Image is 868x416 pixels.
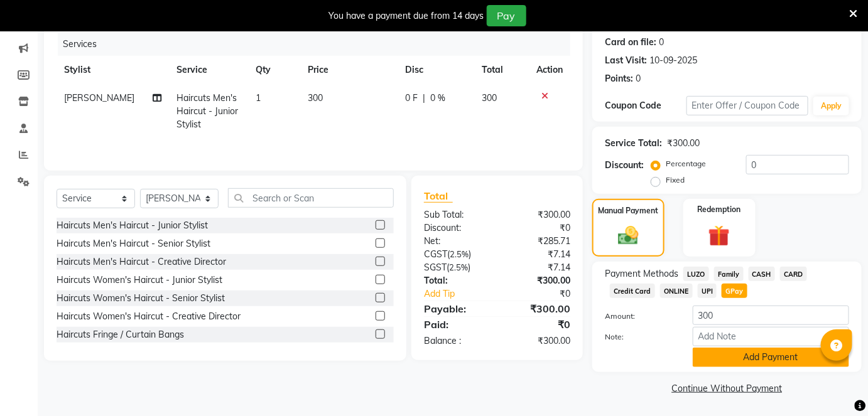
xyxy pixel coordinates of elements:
th: Qty [248,56,300,84]
label: Note: [595,331,683,343]
div: Haircuts Women's Haircut - Senior Stylist [57,292,225,305]
div: ₹300.00 [497,208,580,221]
input: Add Note [693,327,849,346]
div: Balance : [415,334,497,348]
span: LUZO [683,267,709,281]
div: Haircuts Women's Haircut - Creative Director [57,310,241,323]
a: Add Tip [415,287,511,301]
span: CASH [749,267,776,281]
div: Points: [605,72,633,85]
span: 0 F [405,92,418,105]
th: Stylist [57,56,170,84]
div: Haircuts Men's Haircut - Senior Stylist [57,237,210,250]
div: Net: [415,235,497,248]
div: Service Total: [605,137,662,150]
div: ₹0 [511,287,580,301]
div: Discount: [605,159,644,172]
label: Amount: [595,311,683,322]
div: Discount: [415,221,497,235]
span: Haircuts Men's Haircut - Junior Stylist [177,92,239,130]
div: Card on file: [605,36,656,49]
div: ₹300.00 [497,274,580,287]
img: _gift.svg [702,223,737,250]
div: ₹300.00 [497,301,580,316]
label: Percentage [666,158,706,169]
span: Total [424,189,453,203]
th: Price [300,56,397,84]
button: Apply [813,97,849,115]
div: ₹7.14 [497,248,580,261]
div: Payable: [415,301,497,316]
span: | [423,92,425,105]
span: GPay [722,284,747,298]
div: ( ) [415,248,497,261]
div: 0 [659,36,664,49]
input: Search or Scan [228,188,394,208]
div: Services [58,33,580,56]
div: Last Visit: [605,54,647,67]
span: 0 % [430,92,445,105]
label: Manual Payment [598,205,658,216]
div: ₹0 [497,221,580,235]
div: Sub Total: [415,208,497,221]
span: [PERSON_NAME] [64,92,134,104]
span: ONLINE [660,284,693,298]
div: Haircuts Men's Haircut - Creative Director [57,255,226,269]
span: Family [714,267,744,281]
button: Pay [487,5,526,26]
input: Amount [693,306,849,325]
th: Total [474,56,529,84]
div: You have a payment due from 14 days [329,9,484,23]
div: ₹300.00 [497,334,580,348]
div: 10-09-2025 [649,54,697,67]
div: ₹285.71 [497,235,580,248]
img: _cash.svg [612,224,645,248]
a: Continue Without Payment [595,382,859,395]
input: Enter Offer / Coupon Code [686,96,809,115]
span: Credit Card [610,284,655,298]
div: Haircuts Women's Haircut - Junior Stylist [57,274,222,287]
div: Paid: [415,317,497,332]
div: ₹7.14 [497,261,580,274]
div: Haircuts Fringe / Curtain Bangs [57,328,184,341]
span: Payment Methods [605,267,678,280]
span: 2.5% [449,262,468,272]
th: Disc [398,56,475,84]
div: ( ) [415,261,497,274]
div: 0 [636,72,641,85]
div: ₹0 [497,317,580,332]
span: UPI [698,284,717,298]
div: Coupon Code [605,99,686,112]
span: CGST [424,248,447,260]
label: Redemption [698,204,741,215]
div: Haircuts Men's Haircut - Junior Stylist [57,219,208,232]
span: 2.5% [450,249,469,259]
label: Fixed [666,174,685,186]
th: Action [529,56,570,84]
span: 300 [482,92,497,104]
span: 300 [308,92,323,104]
div: Total: [415,274,497,287]
div: ₹300.00 [667,137,700,150]
span: SGST [424,262,447,273]
button: Add Payment [693,348,849,367]
th: Service [170,56,248,84]
span: 1 [256,92,261,104]
span: CARD [780,267,807,281]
